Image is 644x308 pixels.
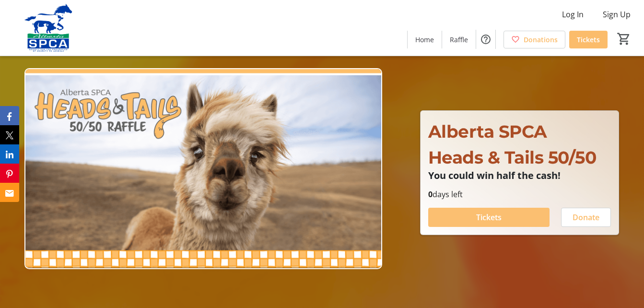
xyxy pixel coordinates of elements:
[524,35,558,45] span: Donations
[442,31,476,48] a: Raffle
[450,35,468,45] span: Raffle
[428,189,433,200] span: 0
[603,9,631,20] span: Sign Up
[476,30,495,49] button: Help
[415,35,434,45] span: Home
[561,208,611,227] button: Donate
[577,35,600,45] span: Tickets
[476,212,502,223] span: Tickets
[428,121,547,142] span: Alberta SPCA
[24,68,382,269] img: Campaign CTA Media Photo
[569,31,608,48] a: Tickets
[615,30,632,47] button: Cart
[595,7,638,22] button: Sign Up
[562,9,584,20] span: Log In
[554,7,591,22] button: Log In
[428,208,550,227] button: Tickets
[6,4,91,52] img: Alberta SPCA's Logo
[428,147,597,168] span: Heads & Tails 50/50
[503,31,565,48] a: Donations
[408,31,442,48] a: Home
[428,189,611,200] p: days left
[573,212,599,223] span: Donate
[428,170,611,181] p: You could win half the cash!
